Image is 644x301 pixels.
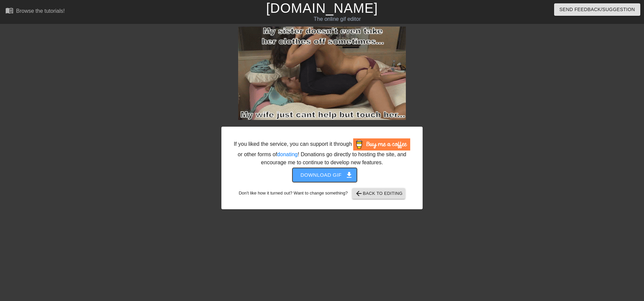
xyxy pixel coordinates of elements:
a: Download gif [287,172,357,177]
span: arrow_back [355,189,363,198]
button: Back to Editing [352,188,406,199]
div: Don't like how it turned out? Want to change something? [232,188,412,199]
a: donating [277,152,298,157]
span: Back to Editing [355,189,403,198]
button: Download gif [292,168,357,182]
div: If you liked the service, you can support it through or other forms of ! Donations go directly to... [233,138,411,167]
img: hDsgPKvI.gif [238,27,406,120]
span: Download gif [301,171,349,179]
span: menu_book [5,6,13,14]
span: Send Feedback/Suggestion [559,5,635,14]
a: [DOMAIN_NAME] [266,1,378,15]
span: get_app [345,171,353,179]
a: Browse the tutorials! [5,6,65,17]
img: Buy Me A Coffee [353,138,410,150]
div: Browse the tutorials! [16,8,65,14]
button: Send Feedback/Suggestion [554,3,640,16]
div: The online gif editor [218,15,457,23]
